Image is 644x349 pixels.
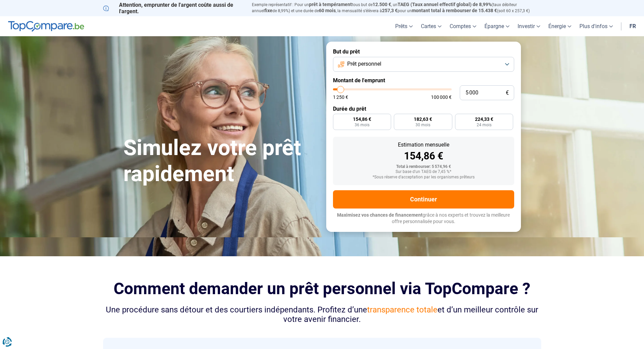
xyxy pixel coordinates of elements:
[398,2,492,7] span: TAEG (Taux annuel effectif global) de 8,99%
[103,305,541,325] div: Une procédure sans détour et des courtiers indépendants. Profitez d’une et d’un meilleur contrôle...
[338,165,509,169] div: Total à rembourser: 5 574,96 €
[544,16,575,36] a: Énergie
[353,117,371,122] span: 154,86 €
[414,117,432,122] span: 182,63 €
[333,95,348,100] span: 1 250 €
[333,57,514,72] button: Prêt personnel
[338,170,509,174] div: Sur base d'un TAEG de 7,45 %*
[103,2,244,15] p: Attention, emprunter de l'argent coûte aussi de l'argent.
[373,2,391,7] span: 12.500 €
[338,151,509,161] div: 154,86 €
[391,16,417,36] a: Prêts
[319,8,336,13] span: 60 mois
[333,106,514,112] label: Durée du prêt
[347,60,381,68] span: Prêt personnel
[337,212,423,218] span: Maximisez vos chances de financement
[477,123,492,127] span: 24 mois
[333,212,514,225] p: grâce à nos experts et trouvez la meilleure offre personnalisée pour vous.
[355,123,369,127] span: 36 mois
[103,279,541,298] h2: Comment demander un prêt personnel via TopCompare ?
[514,16,544,36] a: Investir
[123,135,318,187] h1: Simulez votre prêt rapidement
[417,16,446,36] a: Cartes
[431,95,452,100] span: 100 000 €
[475,117,493,122] span: 224,33 €
[333,190,514,209] button: Continuer
[415,123,430,127] span: 30 mois
[412,8,497,13] span: montant total à rembourser de 15.438 €
[338,175,509,180] div: *Sous réserve d'acceptation par les organismes prêteurs
[506,90,509,96] span: €
[382,8,398,13] span: 257,3 €
[309,2,352,7] span: prêt à tempérament
[338,142,509,148] div: Estimation mensuelle
[264,8,272,13] span: fixe
[333,77,514,84] label: Montant de l'emprunt
[480,16,514,36] a: Épargne
[252,2,541,14] p: Exemple représentatif : Pour un tous but de , un (taux débiteur annuel de 8,99%) et une durée de ...
[446,16,480,36] a: Comptes
[625,16,640,36] a: fr
[367,305,437,314] span: transparence totale
[333,48,514,55] label: But du prêt
[575,16,617,36] a: Plus d'infos
[8,21,84,32] img: TopCompare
